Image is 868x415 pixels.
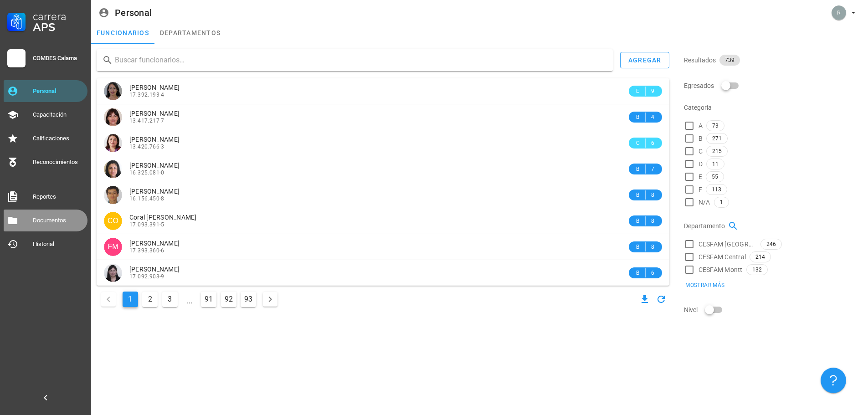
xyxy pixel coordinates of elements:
span: 271 [712,133,722,143]
span: B [634,190,642,200]
div: avatar [104,186,122,204]
span: [PERSON_NAME] [129,136,180,143]
span: 215 [712,146,722,156]
span: 6 [649,138,657,148]
span: 11 [712,159,719,169]
a: Historial [4,233,87,255]
span: Coral [PERSON_NAME] [129,214,197,221]
a: Reconocimientos [4,151,87,173]
div: avatar [104,160,122,178]
span: ... [182,292,197,307]
span: 16.156.450-8 [129,195,164,202]
input: Buscar funcionarios… [115,53,606,67]
span: [PERSON_NAME] [129,266,180,273]
button: agregar [620,52,669,68]
span: C [634,138,642,148]
span: 6 [649,268,657,277]
button: Página actual, página 1 [123,292,138,307]
span: E [699,172,702,181]
span: 132 [752,265,762,275]
div: Carrera [33,11,84,22]
button: Ir a la página 3 [162,292,178,307]
span: 1 [720,197,723,207]
span: B [634,164,642,174]
div: Personal [115,8,152,18]
span: [PERSON_NAME] [129,110,180,117]
div: Departamento [684,215,863,237]
div: avatar [104,82,122,100]
span: 73 [712,121,719,131]
button: Ir a la página 91 [201,292,216,307]
a: Documentos [4,210,87,231]
a: Capacitación [4,104,87,126]
span: B [699,134,703,143]
div: Historial [33,241,84,248]
div: Calificaciones [33,135,84,142]
div: avatar [104,264,122,282]
span: 7 [649,164,657,174]
span: 8 [649,190,657,200]
button: Página siguiente [263,292,277,307]
span: 16.325.081-0 [129,169,164,176]
span: C [699,147,703,156]
span: CO [108,212,118,230]
div: Personal [33,87,84,95]
span: [PERSON_NAME] [129,188,180,195]
span: [PERSON_NAME] [129,240,180,247]
span: 17.392.193-4 [129,92,164,98]
span: [PERSON_NAME] [129,162,180,169]
span: F [699,185,702,194]
a: Personal [4,80,87,102]
span: CESFAM Central [699,252,746,261]
a: funcionarios [91,22,154,44]
div: Categoria [684,97,863,118]
button: Ir a la página 2 [142,292,158,307]
span: 214 [755,252,765,262]
span: 17.092.903-9 [129,273,164,280]
span: D [699,159,703,169]
span: 8 [649,242,657,251]
span: 17.393.360-6 [129,247,164,254]
div: avatar [104,212,122,230]
span: E [634,87,642,96]
div: avatar [104,108,122,126]
div: Capacitación [33,111,84,118]
span: B [634,268,642,277]
span: 4 [649,113,657,122]
span: N/A [699,198,710,207]
span: 113 [712,184,721,195]
span: 739 [725,55,734,66]
div: agregar [628,56,662,64]
div: Documentos [33,217,84,224]
span: 55 [712,172,718,182]
span: FM [108,238,118,256]
div: APS [33,22,84,33]
span: [PERSON_NAME] [129,84,180,91]
div: Nivel [684,299,863,321]
nav: Navegación de paginación [97,289,282,309]
a: departamentos [154,22,226,44]
span: 17.093.391-5 [129,221,164,228]
div: Egresados [684,75,863,97]
div: avatar [104,238,122,256]
span: CESFAM [GEOGRAPHIC_DATA] [699,240,757,249]
a: Reportes [4,186,87,208]
div: avatar [832,5,846,20]
button: Mostrar más [679,279,730,292]
span: B [634,242,642,251]
span: 246 [766,239,776,249]
span: B [634,113,642,122]
div: Reportes [33,193,84,200]
button: Ir a la página 92 [221,292,236,307]
div: COMDES Calama [33,55,84,62]
div: Reconocimientos [33,159,84,166]
span: CESFAM Montt [699,265,743,274]
span: B [634,216,642,225]
span: A [699,121,703,130]
div: avatar [104,134,122,152]
button: Ir a la página 93 [241,292,256,307]
a: Calificaciones [4,128,87,149]
span: 8 [649,216,657,225]
span: 9 [649,87,657,96]
span: 13.420.766-3 [129,143,164,150]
